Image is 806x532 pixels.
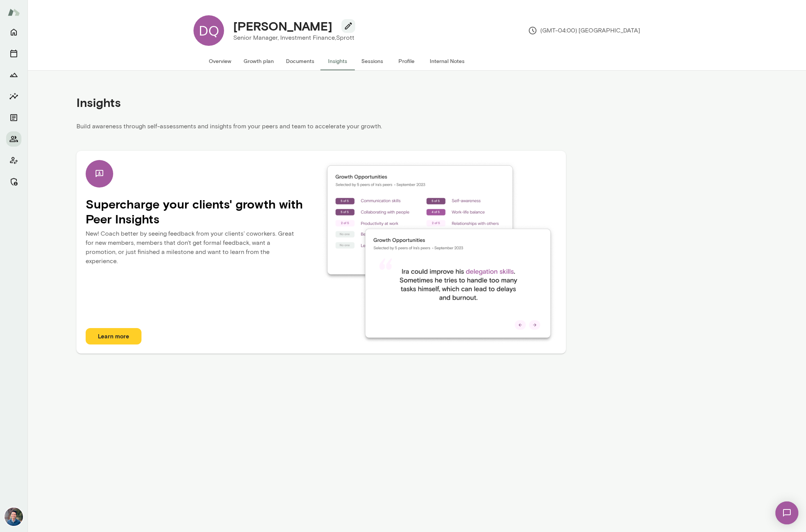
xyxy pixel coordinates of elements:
button: Members [6,131,21,147]
p: (GMT-04:00) [GEOGRAPHIC_DATA] [528,26,640,35]
button: Internal Notes [424,52,471,70]
button: Sessions [6,46,21,61]
h4: [PERSON_NAME] [233,19,332,33]
img: insights [321,160,557,344]
button: Growth plan [237,52,280,70]
p: Senior Manager, Investment Finance, Sprott [233,33,354,42]
h4: Insights [76,95,121,110]
button: Client app [6,153,21,168]
p: New! Coach better by seeing feedback from your clients' coworkers. Great for new members, members... [86,226,321,273]
button: Documents [280,52,320,70]
img: Mento [8,5,20,19]
button: Manage [6,174,21,189]
div: Supercharge your clients' growth with Peer InsightsNew! Coach better by seeing feedback from your... [76,151,566,353]
button: Sessions [355,52,389,70]
button: Growth Plan [6,67,21,82]
div: DQ [193,15,224,46]
button: Profile [389,52,424,70]
button: Home [6,24,21,40]
button: Learn more [86,328,141,344]
img: Alex Yu [5,508,23,526]
button: Insights [320,52,355,70]
p: Build awareness through self-assessments and insights from your peers and team to accelerate your... [76,122,566,136]
button: Documents [6,110,21,125]
h4: Supercharge your clients' growth with Peer Insights [86,197,321,226]
button: Overview [203,52,237,70]
button: Insights [6,89,21,104]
